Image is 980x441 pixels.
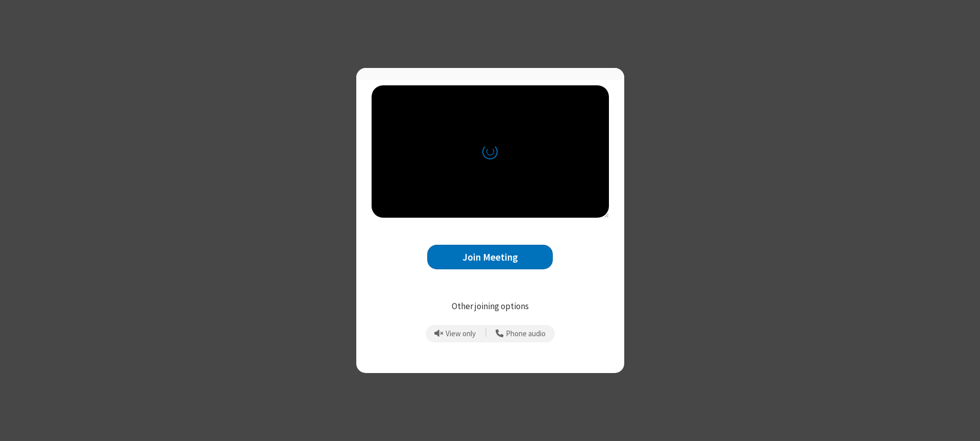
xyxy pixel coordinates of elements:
[506,330,546,338] span: Phone audio
[485,327,487,341] span: |
[492,325,550,342] button: Use your phone for mic and speaker while you view the meeting on this device.
[372,300,609,313] p: Other joining options
[431,325,480,342] button: Prevent echo when there is already an active mic and speaker in the room.
[427,245,553,270] button: Join Meeting
[446,330,476,338] span: View only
